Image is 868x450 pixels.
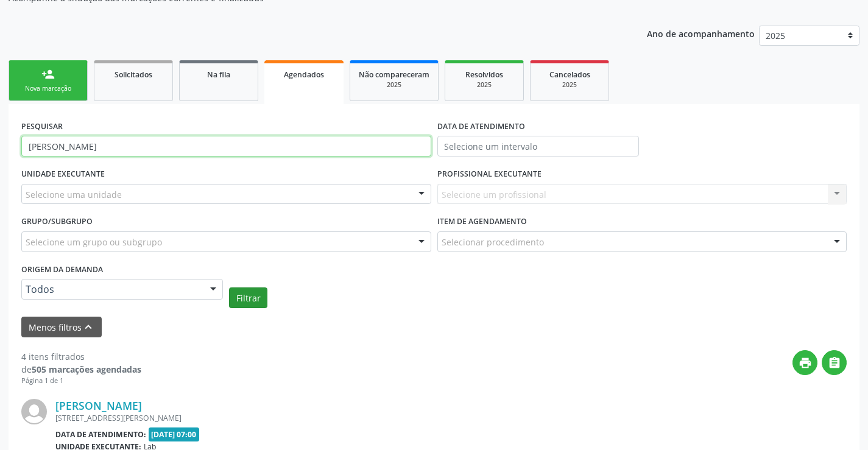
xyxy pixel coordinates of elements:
strong: 505 marcações agendadas [32,364,141,375]
input: Nome, CNS [21,136,431,156]
i: keyboard_arrow_up [82,320,95,334]
label: Origem da demanda [21,261,103,279]
label: DATA DE ATENDIMENTO [437,117,525,136]
div: Página 1 de 1 [21,376,141,386]
input: Selecione um intervalo [437,136,639,156]
p: Ano de acompanhamento [647,26,755,41]
i: print [799,356,812,370]
label: PESQUISAR [21,117,63,136]
b: Data de atendimento: [55,429,146,440]
span: Resolvidos [465,69,503,80]
div: Nova marcação [18,84,79,93]
span: Todos [26,283,198,295]
label: UNIDADE EXECUTANTE [21,165,105,184]
span: Não compareceram [359,69,429,80]
span: Na fila [207,69,230,80]
button: print [792,350,817,375]
span: Selecionar procedimento [442,236,544,248]
span: Agendados [284,69,324,80]
div: 4 itens filtrados [21,350,141,363]
span: [DATE] 07:00 [149,427,200,441]
button: Menos filtroskeyboard_arrow_up [21,317,102,338]
label: Grupo/Subgrupo [21,213,93,231]
div: person_add [41,68,55,81]
button:  [822,350,847,375]
button: Filtrar [229,287,267,308]
i:  [828,356,841,370]
label: Item de agendamento [437,213,527,231]
div: 2025 [359,80,429,90]
div: de [21,363,141,376]
span: Solicitados [115,69,152,80]
span: Selecione uma unidade [26,188,122,201]
span: Cancelados [549,69,590,80]
div: 2025 [454,80,515,90]
div: 2025 [539,80,600,90]
a: [PERSON_NAME] [55,399,142,412]
div: [STREET_ADDRESS][PERSON_NAME] [55,413,664,423]
label: PROFISSIONAL EXECUTANTE [437,165,542,184]
span: Selecione um grupo ou subgrupo [26,236,162,248]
